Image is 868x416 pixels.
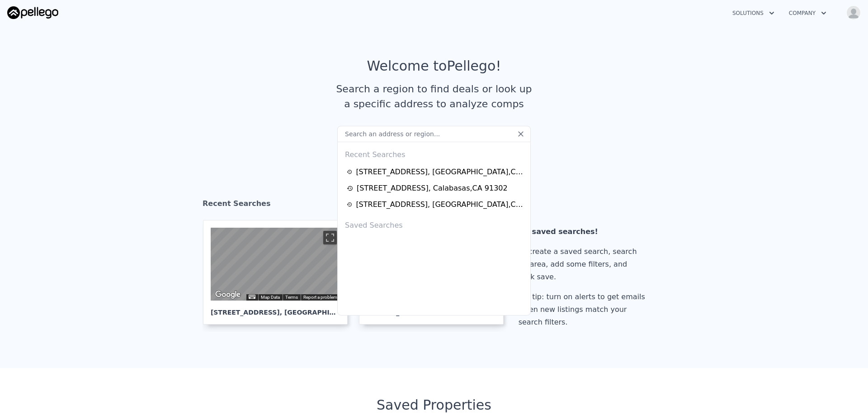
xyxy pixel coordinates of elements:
a: Map [STREET_ADDRESS], [GEOGRAPHIC_DATA] [203,220,355,325]
input: Search an address or region... [337,126,531,142]
div: [STREET_ADDRESS] , [GEOGRAPHIC_DATA] , CA 91324 [356,167,524,177]
div: Recent Searches [341,142,527,164]
div: To create a saved search, search an area, add some filters, and click save. [519,245,649,283]
button: Toggle fullscreen view [323,231,337,244]
div: Search a region to find deals or look up a specific address to analyze comps [333,81,535,111]
div: [STREET_ADDRESS] , Calabasas , CA 91302 [357,183,508,194]
div: Saved Searches [341,213,527,234]
a: Open this area in Google Maps (opens a new window) [213,289,243,301]
button: Keyboard shortcuts [249,295,255,299]
a: Report a problem [303,295,337,300]
button: Company [782,5,834,21]
button: Solutions [725,5,782,21]
div: Saved Properties [203,397,665,413]
div: [STREET_ADDRESS] , [GEOGRAPHIC_DATA] [211,301,340,317]
img: Pellego [7,6,58,19]
div: No saved searches! [519,225,649,238]
a: Terms (opens in new tab) [285,295,298,300]
div: Welcome to Pellego ! [367,58,501,74]
img: Google [213,289,243,301]
a: [STREET_ADDRESS], [GEOGRAPHIC_DATA],CA 91324 [347,167,524,177]
a: [STREET_ADDRESS], Calabasas,CA 91302 [347,183,524,194]
div: Recent Searches [203,191,665,220]
a: [STREET_ADDRESS], [GEOGRAPHIC_DATA],CA 91342 [347,199,524,210]
div: [STREET_ADDRESS] , [GEOGRAPHIC_DATA] , CA 91342 [356,199,524,210]
div: Map [211,228,340,301]
span: , CA 91302 [476,309,512,316]
div: Street View [211,228,340,301]
img: avatar [846,5,861,20]
button: Map Data [261,294,280,301]
div: Pro tip: turn on alerts to get emails when new listings match your search filters. [519,291,649,329]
